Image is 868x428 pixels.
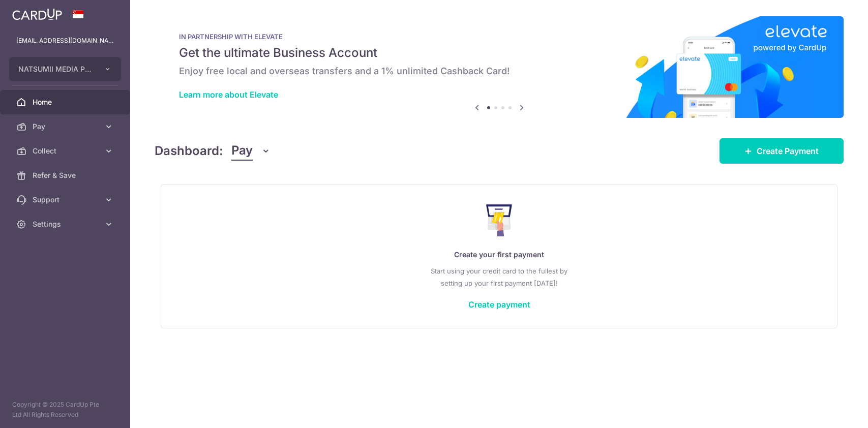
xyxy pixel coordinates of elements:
[33,121,100,132] span: Pay
[179,45,819,61] h5: Get the ultimate Business Account
[231,141,253,161] span: Pay
[486,204,512,236] img: Make Payment
[179,89,278,100] a: Learn more about Elevate
[33,97,100,107] span: Home
[182,249,817,261] p: Create your first payment
[231,141,271,161] button: Pay
[179,33,819,41] p: IN PARTNERSHIP WITH ELEVATE
[757,145,819,157] span: Create Payment
[33,195,100,205] span: Support
[720,138,844,164] a: Create Payment
[33,170,100,180] span: Refer & Save
[12,8,62,20] img: CardUp
[9,57,121,81] button: NATSUMII MEDIA PTE. LTD.
[16,36,114,46] p: [EMAIL_ADDRESS][DOMAIN_NAME]
[179,65,819,77] h6: Enjoy free local and overseas transfers and a 1% unlimited Cashback Card!
[33,146,100,156] span: Collect
[468,299,530,310] a: Create payment
[155,142,223,160] h4: Dashboard:
[182,265,817,289] p: Start using your credit card to the fullest by setting up your first payment [DATE]!
[18,64,94,74] span: NATSUMII MEDIA PTE. LTD.
[155,16,844,118] img: Renovation banner
[33,219,100,229] span: Settings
